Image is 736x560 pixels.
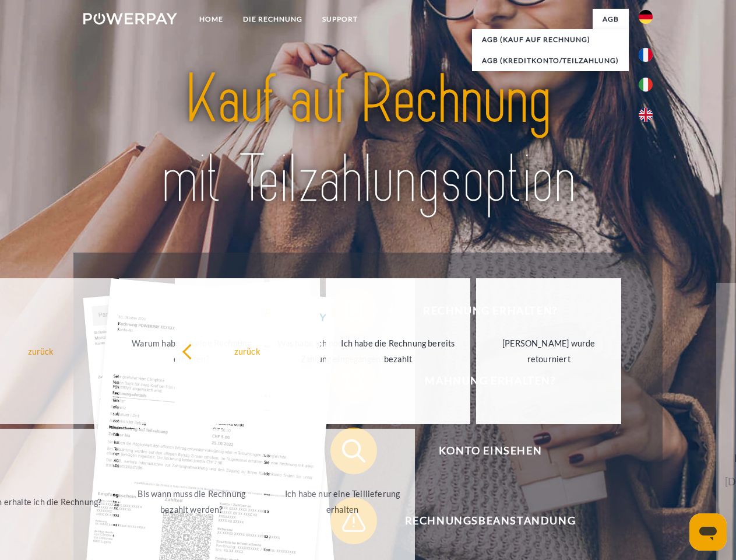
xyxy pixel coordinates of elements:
[111,56,625,223] img: title-powerpay_de.svg
[189,9,233,30] a: Home
[639,108,653,122] img: en
[483,335,614,367] div: [PERSON_NAME] wurde retourniert
[472,29,629,50] a: AGB (Kauf auf Rechnung)
[689,513,727,551] iframe: Schaltfläche zum Öffnen des Messaging-Fensters
[233,9,312,30] a: DIE RECHNUNG
[83,13,177,24] img: logo-powerpay-white.svg
[312,9,368,30] a: SUPPORT
[182,343,313,359] div: zurück
[593,9,629,30] a: agb
[330,428,633,474] button: Konto einsehen
[639,78,653,92] img: it
[639,10,653,24] img: de
[639,48,653,62] img: fr
[347,498,633,544] span: Rechnungsbeanstandung
[277,486,408,517] div: Ich habe nur eine Teillieferung erhalten
[330,498,633,544] button: Rechnungsbeanstandung
[347,428,633,474] span: Konto einsehen
[126,335,257,367] div: Warum habe ich eine Rechnung erhalten?
[333,335,464,367] div: Ich habe die Rechnung bereits bezahlt
[472,50,629,71] a: AGB (Kreditkonto/Teilzahlung)
[126,486,257,517] div: Bis wann muss die Rechnung bezahlt werden?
